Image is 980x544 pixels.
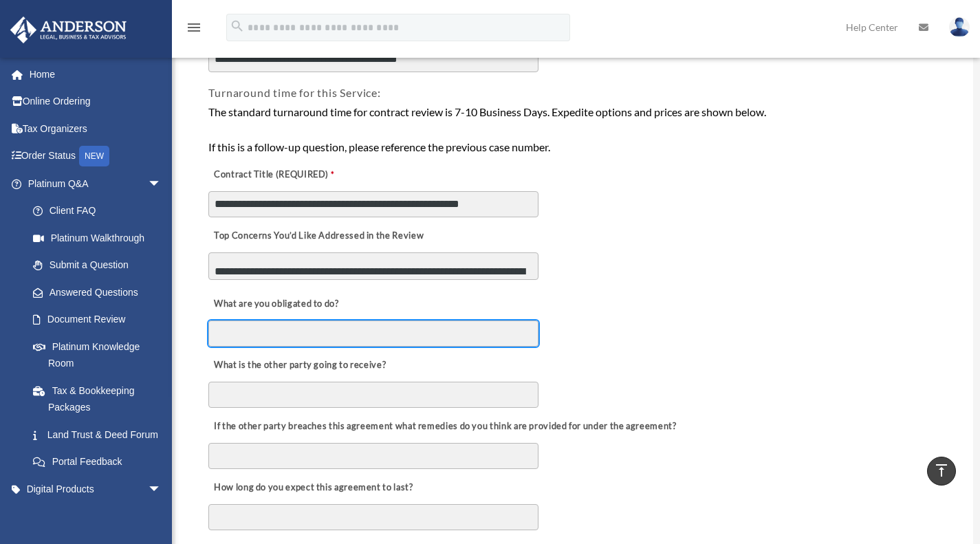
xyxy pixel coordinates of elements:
a: Digital Productsarrow_drop_down [10,475,182,503]
span: Turnaround time for this Service: [208,86,380,99]
label: Contract Title (REQUIRED) [208,166,346,185]
label: If the other party breaches this agreement what remedies do you think are provided for under the ... [208,417,679,437]
img: Anderson Advisors Platinum Portal [6,17,131,43]
label: Top Concerns You’d Like Addressed in the Review [208,227,427,246]
a: Online Ordering [10,88,182,116]
a: Home [10,61,182,88]
div: NEW [79,146,109,166]
span: arrow_drop_down [148,475,175,503]
a: Land Trust & Deed Forum [19,421,182,448]
a: vertical_align_top [927,457,956,486]
a: Portal Feedback [19,448,182,476]
label: How long do you expect this agreement to last? [208,479,416,498]
a: Platinum Q&Aarrow_drop_down [10,170,182,197]
img: User Pic [949,17,970,37]
i: search [230,19,245,34]
label: What is the other party going to receive? [208,356,389,375]
i: menu [186,19,202,36]
a: Platinum Walkthrough [19,224,182,252]
a: Submit a Question [19,252,182,279]
a: menu [186,24,202,36]
i: vertical_align_top [933,462,950,479]
div: The standard turnaround time for contract review is 7-10 Business Days. Expedite options and pric... [208,103,939,156]
a: Platinum Knowledge Room [19,333,182,377]
a: Tax Organizers [10,115,182,142]
a: Order StatusNEW [10,142,182,171]
a: Tax & Bookkeeping Packages [19,377,182,421]
a: Document Review [19,306,175,334]
span: arrow_drop_down [148,170,175,198]
label: What are you obligated to do? [208,294,346,314]
a: Client FAQ [19,197,182,225]
a: Answered Questions [19,279,182,306]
